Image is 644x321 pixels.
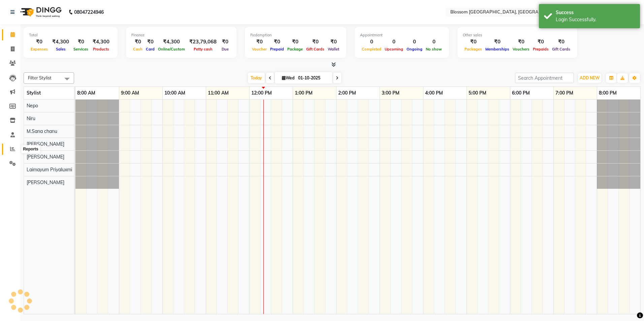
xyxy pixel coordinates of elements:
[54,47,67,51] span: Sales
[511,38,531,46] div: ₹0
[144,38,156,46] div: ₹0
[131,47,144,51] span: Cash
[286,38,304,46] div: ₹0
[280,75,296,80] span: Wed
[360,32,444,38] div: Appointment
[484,38,511,46] div: ₹0
[250,32,341,38] div: Redemption
[360,47,383,51] span: Completed
[556,9,635,16] div: Success
[144,47,156,51] span: Card
[29,32,112,38] div: Total
[163,88,187,98] a: 10:00 AM
[248,73,265,83] span: Today
[206,88,230,98] a: 11:00 AM
[29,38,50,46] div: ₹0
[72,47,90,51] span: Services
[74,3,104,22] b: 08047224946
[220,47,230,51] span: Due
[554,88,575,98] a: 7:00 PM
[50,38,72,46] div: ₹4,300
[511,47,531,51] span: Vouchers
[156,38,187,46] div: ₹4,300
[27,128,57,134] span: M.Sana chanu
[463,32,572,38] div: Other sales
[556,16,635,23] div: Login Successfully.
[424,47,444,51] span: No show
[336,88,358,98] a: 2:00 PM
[597,88,618,98] a: 8:00 PM
[72,38,90,46] div: ₹0
[383,38,405,46] div: 0
[27,154,64,160] span: [PERSON_NAME]
[91,47,111,51] span: Products
[424,38,444,46] div: 0
[192,47,214,51] span: Petty cash
[326,47,341,51] span: Wallet
[423,88,445,98] a: 4:00 PM
[21,145,40,153] div: Reports
[326,38,341,46] div: ₹0
[550,38,572,46] div: ₹0
[405,47,424,51] span: Ongoing
[360,38,383,46] div: 0
[28,75,52,80] span: Filter Stylist
[187,38,219,46] div: ₹23,79,068
[27,167,72,173] span: Laimayum Priyaluxmi
[531,47,550,51] span: Prepaids
[27,90,41,96] span: Stylist
[304,47,326,51] span: Gift Cards
[27,179,64,185] span: [PERSON_NAME]
[405,38,424,46] div: 0
[510,88,532,98] a: 6:00 PM
[90,38,112,46] div: ₹4,300
[515,73,574,83] input: Search Appointment
[250,38,268,46] div: ₹0
[29,47,50,51] span: Expenses
[27,141,64,147] span: [PERSON_NAME]
[463,47,484,51] span: Packages
[550,47,572,51] span: Gift Cards
[219,38,231,46] div: ₹0
[286,47,304,51] span: Package
[293,88,314,98] a: 1:00 PM
[17,3,63,22] img: logo
[75,88,97,98] a: 8:00 AM
[296,73,330,83] input: 2025-10-01
[27,115,35,121] span: Niru
[531,38,550,46] div: ₹0
[463,38,484,46] div: ₹0
[580,75,600,80] span: ADD NEW
[383,47,405,51] span: Upcoming
[268,47,286,51] span: Prepaid
[119,88,141,98] a: 9:00 AM
[484,47,511,51] span: Memberships
[131,38,144,46] div: ₹0
[304,38,326,46] div: ₹0
[380,88,401,98] a: 3:00 PM
[578,73,601,83] button: ADD NEW
[467,88,488,98] a: 5:00 PM
[250,88,273,98] a: 12:00 PM
[27,103,38,109] span: Nepo
[131,32,231,38] div: Finance
[268,38,286,46] div: ₹0
[250,47,268,51] span: Voucher
[156,47,187,51] span: Online/Custom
